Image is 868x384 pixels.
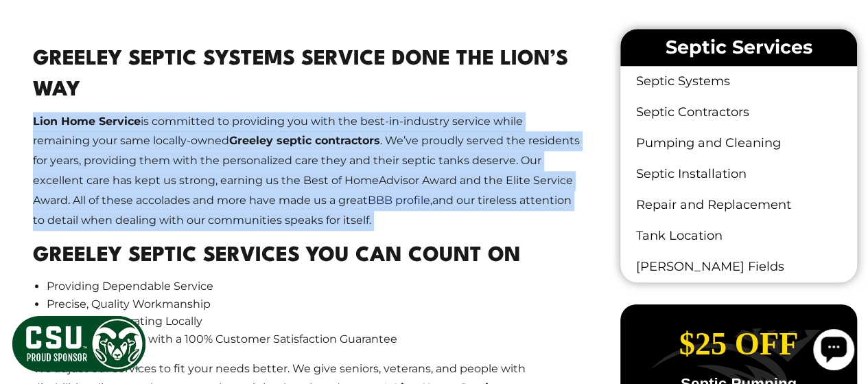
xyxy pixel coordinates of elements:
[5,5,47,47] div: Open chat widget
[620,251,857,282] a: [PERSON_NAME] Fields
[33,115,141,128] strong: Lion Home Service
[620,29,857,66] li: Septic Services
[620,190,857,221] a: Repair and Replacement
[620,221,857,251] a: Tank Location
[47,295,581,313] li: Precise, Quality Workmanship
[620,128,857,159] a: Pumping and Cleaning
[620,97,857,128] a: Septic Contractors
[679,326,798,361] span: $25 Off
[47,330,581,348] li: Backing our Work with a 100% Customer Satisfaction Guarantee
[229,134,380,147] strong: Greeley septic contractors
[620,66,857,97] a: Septic Systems
[33,241,581,272] h2: Greeley Septic Services You Can Count On
[620,159,857,190] a: Septic Installation
[33,45,581,106] h2: Greeley Septic Systems Service Done The Lion’s Way
[47,313,581,330] li: Hiring and Operating Locally
[47,278,581,295] li: Providing Dependable Service
[10,314,148,374] img: CSU Sponsor Badge
[33,112,581,231] p: is committed to providing you with the best-in-industry service while remaining your same locally...
[368,194,432,207] a: BBB profile,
